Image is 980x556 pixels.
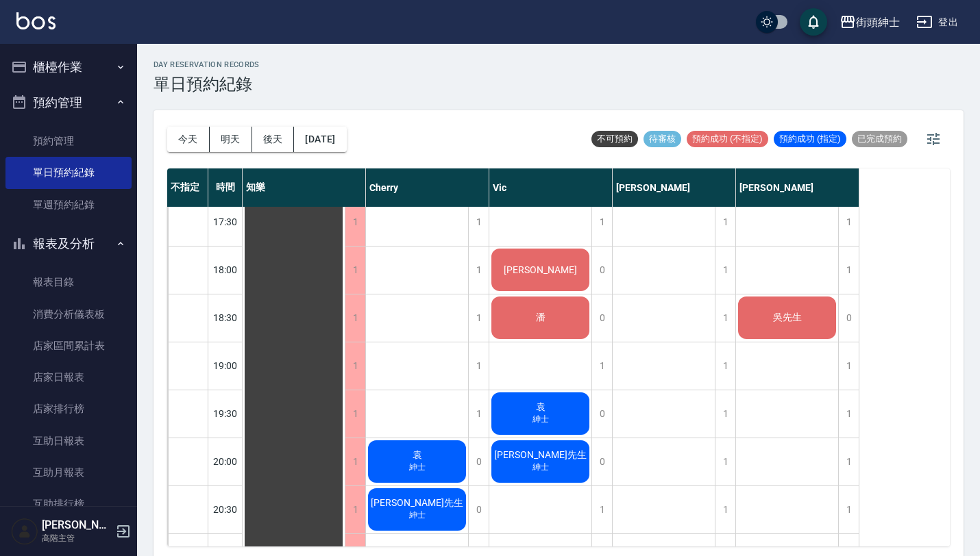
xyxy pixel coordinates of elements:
img: Logo [16,12,56,29]
div: 1 [838,342,859,390]
div: 0 [468,486,489,533]
button: 櫃檯作業 [5,49,132,85]
div: 1 [715,486,735,533]
div: Vic [489,168,613,207]
div: 20:30 [208,485,243,533]
span: 紳士 [406,462,428,473]
span: 預約成功 (不指定) [687,133,768,145]
div: 1 [345,390,365,438]
span: 紳士 [530,414,552,425]
span: 紳士 [530,462,552,473]
span: [PERSON_NAME]先生 [368,497,466,509]
div: 1 [838,247,859,294]
span: 紳士 [406,509,428,521]
div: 1 [345,486,365,533]
div: 18:30 [208,294,243,342]
span: 已完成預約 [852,133,907,145]
div: 不指定 [167,168,208,207]
a: 單週預約紀錄 [5,189,132,220]
div: 1 [591,342,612,390]
div: [PERSON_NAME] [613,168,736,207]
div: 1 [591,486,612,533]
div: 1 [468,390,489,438]
button: 後天 [252,127,295,152]
button: 明天 [210,127,252,152]
h5: [PERSON_NAME] [42,518,112,532]
button: 報表及分析 [5,226,132,262]
button: [DATE] [294,127,346,152]
div: 1 [345,438,365,485]
div: 17:30 [208,198,243,246]
div: 19:30 [208,390,243,438]
span: 袁 [410,449,425,462]
div: 1 [838,438,859,485]
span: 待審核 [644,133,681,145]
a: 單日預約紀錄 [5,157,132,188]
h2: day Reservation records [154,60,260,69]
a: 互助排行榜 [5,488,132,520]
div: 時間 [208,168,243,207]
button: 今天 [167,127,210,152]
div: 1 [345,294,365,342]
div: 1 [345,247,365,294]
div: 1 [715,294,735,342]
button: 預約管理 [5,85,132,121]
span: 潘 [533,312,548,324]
div: 0 [591,294,612,342]
div: 0 [591,438,612,485]
div: 1 [468,342,489,390]
a: 店家排行榜 [5,393,132,425]
div: 1 [715,438,735,485]
a: 店家日報表 [5,362,132,393]
div: 1 [838,199,859,246]
div: 1 [715,247,735,294]
div: 1 [591,199,612,246]
div: 1 [715,390,735,438]
a: 報表目錄 [5,266,132,298]
a: 消費分析儀表板 [5,299,132,330]
div: 1 [468,199,489,246]
div: 0 [591,247,612,294]
div: 20:00 [208,438,243,485]
img: Person [11,518,38,545]
div: 1 [345,199,365,246]
h3: 單日預約紀錄 [154,75,260,94]
div: 1 [345,342,365,390]
div: 1 [838,390,859,438]
a: 互助日報表 [5,425,132,457]
span: [PERSON_NAME] [501,264,580,275]
div: 街頭紳士 [856,14,900,31]
span: 預約成功 (指定) [774,133,846,145]
div: Cherry [366,168,489,207]
button: 登出 [911,10,964,35]
a: 店家區間累計表 [5,330,132,362]
div: 18:00 [208,246,243,294]
div: 1 [715,199,735,246]
div: 知樂 [243,168,366,207]
div: [PERSON_NAME] [736,168,859,207]
button: 街頭紳士 [834,8,905,36]
button: save [800,8,827,36]
div: 1 [838,486,859,533]
div: 1 [468,247,489,294]
a: 互助月報表 [5,457,132,488]
div: 19:00 [208,342,243,390]
div: 0 [591,390,612,438]
div: 1 [715,342,735,390]
div: 0 [468,438,489,485]
p: 高階主管 [42,532,112,544]
span: [PERSON_NAME]先生 [491,449,589,462]
div: 0 [838,294,859,342]
a: 預約管理 [5,125,132,157]
div: 1 [468,294,489,342]
span: 吳先生 [770,312,805,324]
span: 不可預約 [591,133,638,145]
span: 袁 [533,401,548,414]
